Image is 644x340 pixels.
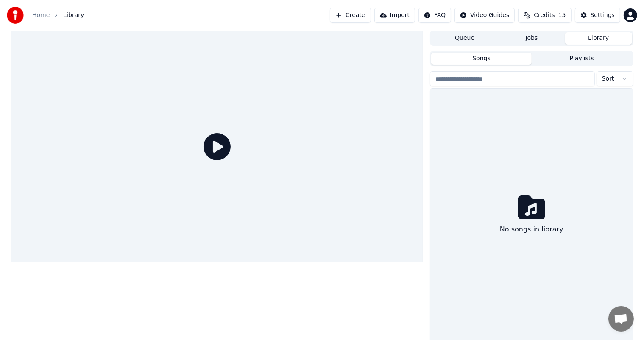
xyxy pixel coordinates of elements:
[608,306,634,332] div: Open chat
[32,11,50,20] a: Home
[374,8,415,23] button: Import
[7,7,24,24] img: youka
[591,11,615,20] div: Settings
[32,11,84,20] nav: breadcrumb
[431,32,498,45] button: Queue
[565,32,632,45] button: Library
[602,75,614,83] span: Sort
[63,11,84,20] span: Library
[518,8,571,23] button: Credits15
[431,53,532,65] button: Songs
[575,8,620,23] button: Settings
[532,53,632,65] button: Playlists
[330,8,371,23] button: Create
[498,32,565,45] button: Jobs
[454,8,515,23] button: Video Guides
[534,11,555,20] span: Credits
[558,11,566,20] span: 15
[418,8,451,23] button: FAQ
[496,221,567,238] div: No songs in library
